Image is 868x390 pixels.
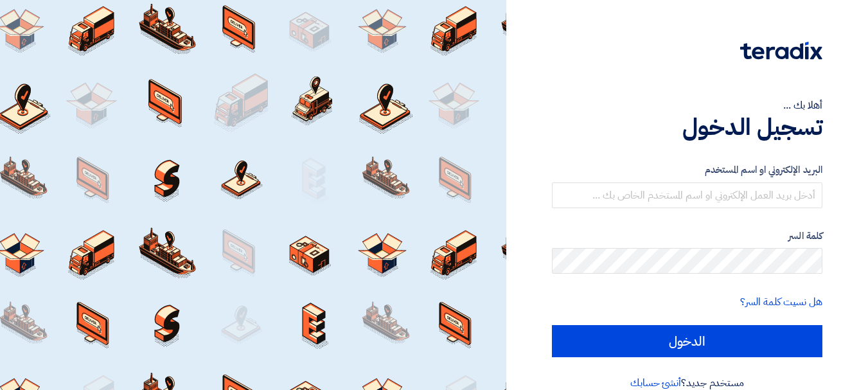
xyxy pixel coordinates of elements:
input: أدخل بريد العمل الإلكتروني او اسم المستخدم الخاص بك ... [552,182,822,208]
h1: تسجيل الدخول [552,113,822,141]
div: أهلا بك ... [552,98,822,113]
label: البريد الإلكتروني او اسم المستخدم [552,163,822,177]
label: كلمة السر [552,229,822,244]
a: هل نسيت كلمة السر؟ [740,294,822,310]
input: الدخول [552,325,822,357]
img: Teradix logo [740,42,822,60]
